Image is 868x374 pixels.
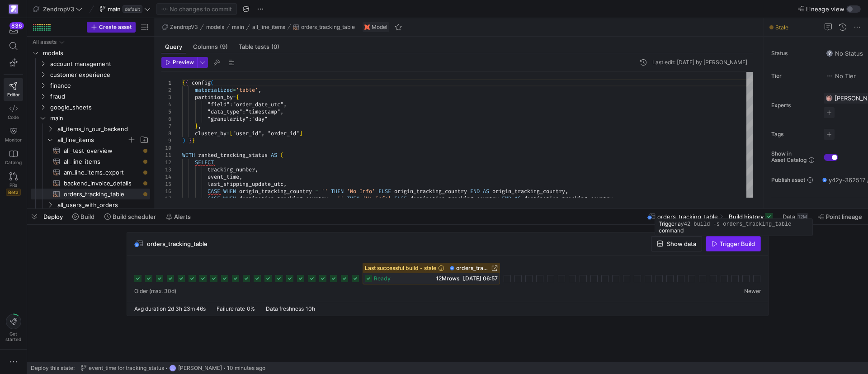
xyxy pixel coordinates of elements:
[239,173,242,180] span: ,
[161,108,171,115] div: 5
[64,156,140,167] span: all_line_items​​​​​​​​​​
[826,72,833,80] img: No tier
[299,130,302,137] span: ]
[31,365,75,371] span: Deploy this state:
[775,24,788,31] span: Stale
[826,72,856,80] span: No Tier
[100,209,160,224] button: Build scheduler
[31,145,150,156] a: ali_test_overview​​​​​​​​​​
[797,213,808,220] div: 12M
[236,94,239,101] span: {
[255,166,258,173] span: ,
[208,188,220,195] span: CASE
[170,24,198,30] span: ZendropV3
[783,213,795,220] span: Data
[31,134,150,145] div: Press SPACE to select this row.
[208,108,242,115] span: "data_type"
[271,44,279,50] span: (0)
[232,24,244,30] span: main
[271,151,277,159] span: AS
[57,200,149,210] span: all_users_with_orders
[31,156,150,167] a: all_line_items​​​​​​​​​​
[31,58,150,69] div: Press SPACE to select this row.
[331,195,334,202] span: =
[250,22,288,33] button: all_line_items
[50,113,149,123] span: main
[64,178,140,189] span: backend_invoice_details​​​​​​​​​​
[64,167,140,178] span: am_line_items_export​​​​​​​​​​
[778,209,812,224] button: Data12M
[5,160,22,165] span: Catalog
[31,145,150,156] div: Press SPACE to select this row.
[161,57,197,68] button: Preview
[193,44,228,50] span: Columns
[771,73,816,79] span: Tier
[208,180,283,188] span: last_shipping_update_utc
[321,188,328,195] span: ''
[249,115,252,123] span: :
[43,5,74,13] span: ZendropV3
[198,123,201,130] span: ,
[206,24,224,30] span: models
[826,95,833,102] img: https://storage.googleapis.com/y42-prod-data-exchange/images/G2kHvxVlt02YItTmblwfhPy4mK5SfUxFU6Tr...
[161,137,171,144] div: 9
[134,305,166,312] span: Avg duration
[31,37,150,47] div: Press SPACE to select this row.
[301,24,355,30] span: orders_tracking_table
[9,5,18,14] img: https://storage.googleapis.com/y42-prod-data-exchange/images/qZXOSqkTtPuVcXVzF40oUlM07HVTwZXfPK0U...
[363,263,500,284] button: Last successful build - staleorders_tracking_tableready12Mrows[DATE] 06:57
[50,102,149,113] span: google_sheets
[463,275,498,282] span: [DATE] 06:57
[374,275,391,282] span: ready
[280,151,283,159] span: (
[33,39,57,45] div: All assets
[168,305,206,312] span: 2d 3h 23m 46s
[239,44,279,50] span: Table tests
[208,173,239,180] span: event_time
[43,48,149,58] span: models
[195,130,226,137] span: cluster_by
[771,131,816,137] span: Tags
[99,24,132,30] span: Create asset
[161,180,171,188] div: 15
[195,94,233,101] span: partition_by
[681,221,792,227] code: y42 build -s orders_tracking_table
[97,3,153,15] button: maindefault
[7,92,20,97] span: Editor
[4,101,23,123] a: Code
[192,137,195,144] span: }
[651,236,702,251] button: Show data
[182,137,185,144] span: )
[195,159,214,166] span: SELECT
[208,115,249,123] span: "granularity"
[667,240,696,247] span: Show data
[514,195,521,202] span: AS
[50,70,149,80] span: customer experience
[502,195,511,202] span: END
[31,199,150,210] div: Press SPACE to select this row.
[247,305,255,312] span: 0%
[31,156,150,167] div: Press SPACE to select this row.
[31,189,150,199] a: orders_tracking_table​​​​​​​​​​
[456,265,490,271] span: orders_tracking_table
[245,108,280,115] span: "timestamp"
[211,79,214,86] span: (
[483,188,489,195] span: AS
[161,130,171,137] div: 8
[123,5,142,13] span: default
[771,151,807,163] span: Show in Asset Catalog
[31,178,150,189] div: Press SPACE to select this row.
[365,265,444,271] span: Last successful build - stale
[223,188,236,195] span: WHEN
[4,310,23,346] button: Getstarted
[306,305,315,312] span: 10h
[280,108,283,115] span: ,
[43,213,63,220] span: Deploy
[147,240,208,247] span: orders_tracking_table
[239,195,328,202] span: destination_tracking_country
[108,5,121,13] span: main
[4,1,23,17] a: https://storage.googleapis.com/y42-prod-data-exchange/images/qZXOSqkTtPuVcXVzF40oUlM07HVTwZXfPK0U...
[283,180,287,188] span: ,
[436,275,459,282] span: 12M rows
[217,305,245,312] span: Failure rate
